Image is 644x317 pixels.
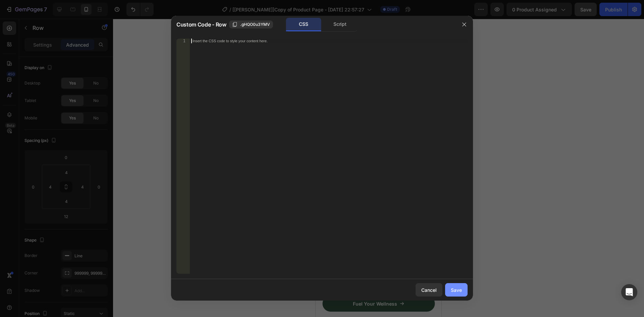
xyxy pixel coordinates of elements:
[7,254,14,261] img: image_demo.jpg
[7,269,119,287] button: Add to cart
[416,283,442,297] button: Cancel
[34,3,79,10] span: iPhone 13 Mini ( 375 px)
[15,162,26,168] div: Row
[176,20,226,29] span: Custom Code - Row
[621,284,637,300] div: Open Intercom Messenger
[322,18,358,31] div: Script
[451,286,462,294] div: Save
[176,39,190,43] div: 1
[16,232,92,238] span: Take control of your hormones
[43,160,95,170] span: 4.8/5 based on 20k+ Real Customers
[229,20,273,29] button: .gHQO0u3YMV
[16,243,94,249] span: Let your daily moods disappear
[51,172,114,177] span: Rating is verified by real users only
[7,192,118,215] span: HerFuel Beef Capsules (BOGO offer)
[7,277,119,293] a: Fuel Your Wellness
[37,281,82,288] p: Fuel Your Wellness
[193,39,437,43] div: Insert the CSS code to style your content here.
[286,18,321,31] div: CSS
[38,184,59,190] p: 4.8/5 Stars
[16,221,104,227] span: Power your day with lasting energy
[16,255,59,261] span: Currently in stock
[445,283,468,297] button: Save
[421,286,437,294] div: Cancel
[240,21,270,28] span: .gHQO0u3YMV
